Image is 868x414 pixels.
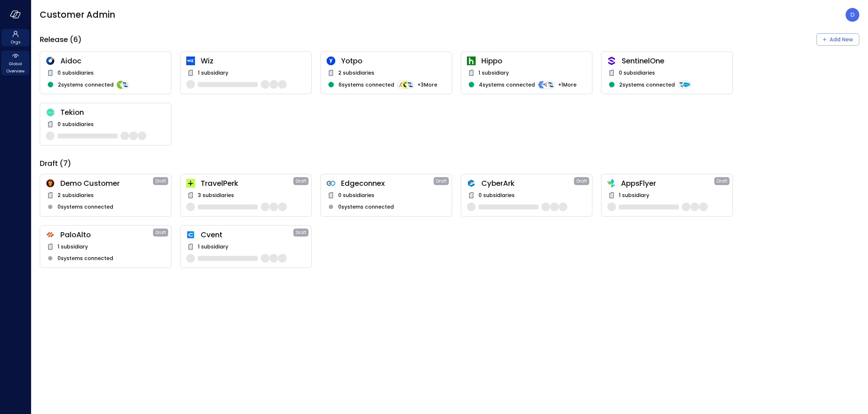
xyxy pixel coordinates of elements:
[338,203,394,211] span: 0 systems connected
[467,57,476,65] img: ynjrjpaiymlkbkxtflmu
[467,179,476,188] img: a5he5ildahzqx8n3jb8t
[621,179,714,188] span: AppsFlyer
[58,191,94,199] span: 2 subsidiaries
[478,191,515,199] span: 0 subsidiaries
[479,81,535,89] span: 4 systems connected
[338,191,374,199] span: 0 subsidiaries
[338,69,374,77] span: 2 subsidiaries
[1,29,29,46] div: Orgs
[830,35,853,44] div: Add New
[121,80,129,89] img: integration-logo
[58,69,94,77] span: 0 subsidiaries
[60,179,153,188] span: Demo Customer
[156,229,166,236] span: Draft
[60,108,165,117] span: Tekion
[622,56,727,66] span: SentinelOne
[198,243,228,251] span: 1 subsidiary
[198,69,228,77] span: 1 subsidiary
[576,177,587,185] span: Draft
[201,179,293,188] span: TravelPerk
[619,69,655,77] span: 0 subsidiaries
[327,179,335,188] img: gkfkl11jtdpupy4uruhy
[607,179,615,188] img: zbmm8o9awxf8yv3ehdzf
[1,51,29,75] div: Global Overview
[46,230,55,239] img: hs4uxyqbml240cwf4com
[816,33,859,46] div: Add New Organization
[339,81,394,89] span: 6 systems connected
[46,57,55,65] img: hddnet8eoxqedtuhlo6i
[116,80,125,89] img: integration-logo
[156,177,166,185] span: Draft
[10,38,21,46] span: Orgs
[607,57,616,65] img: oujisyhxiqy1h0xilnqx
[397,80,406,89] img: integration-logo
[58,254,113,262] span: 0 systems connected
[850,11,855,19] p: D
[682,80,691,89] img: integration-logo
[296,229,306,236] span: Draft
[58,120,94,128] span: 0 subsidiaries
[58,203,113,211] span: 0 systems connected
[717,177,727,185] span: Draft
[46,108,55,117] img: dweq851rzgflucm4u1c8
[201,56,306,66] span: Wiz
[186,179,195,188] img: euz2wel6fvrjeyhjwgr9
[58,81,114,89] span: 2 systems connected
[619,81,675,89] span: 2 systems connected
[558,81,576,89] span: + 1 More
[816,33,859,46] button: Add New
[296,177,306,185] span: Draft
[542,80,551,89] img: integration-logo
[40,9,115,21] span: Customer Admin
[678,80,686,89] img: integration-logo
[341,56,446,66] span: Yotpo
[546,80,555,89] img: integration-logo
[60,230,153,239] span: PaloAlto
[401,80,410,89] img: integration-logo
[4,60,26,75] span: Global Overview
[58,243,88,251] span: 1 subsidiary
[186,230,195,239] img: dffl40ddomgeofigsm5p
[436,177,447,185] span: Draft
[417,81,437,89] span: + 3 More
[538,80,546,89] img: integration-logo
[846,8,859,22] div: Dudu
[481,56,586,66] span: Hippo
[481,179,574,188] span: CyberArk
[40,159,71,168] span: Draft (7)
[619,191,649,199] span: 1 subsidiary
[46,179,55,188] img: scnakozdowacoarmaydw
[327,57,335,65] img: rosehlgmm5jjurozkspi
[406,80,414,89] img: integration-logo
[201,230,293,239] span: Cvent
[40,35,82,44] span: Release (6)
[186,57,195,65] img: cfcvbyzhwvtbhao628kj
[341,179,434,188] span: Edgeconnex
[60,56,165,66] span: Aidoc
[478,69,509,77] span: 1 subsidiary
[198,191,234,199] span: 3 subsidiaries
